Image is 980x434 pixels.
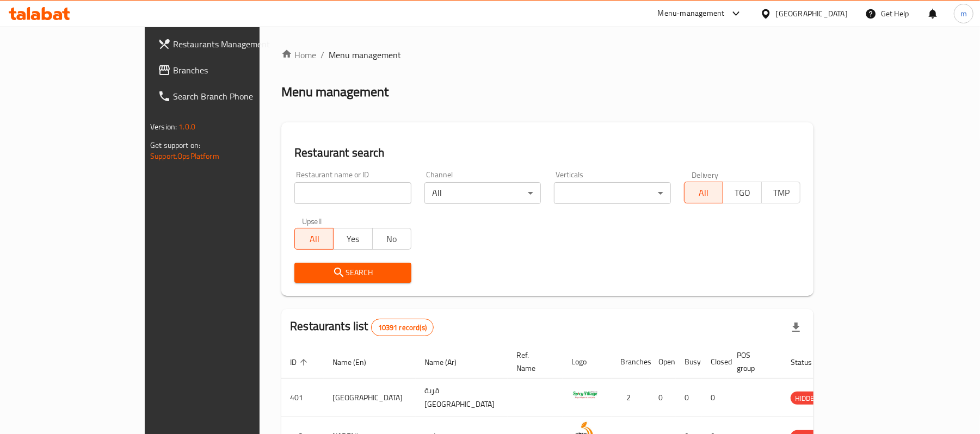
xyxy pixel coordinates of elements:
[554,182,671,204] div: ​
[791,392,823,405] span: HIDDEN
[150,149,219,163] a: Support.OpsPlatform
[791,392,823,405] div: HIDDEN
[650,345,676,379] th: Open
[173,38,300,51] span: Restaurants Management
[324,379,416,417] td: [GEOGRAPHIC_DATA]
[302,217,322,225] label: Upsell
[676,379,702,417] td: 0
[149,83,309,109] a: Search Branch Phone
[320,48,324,61] li: /
[516,349,550,375] span: Ref. Name
[294,182,411,204] input: Search for restaurant name or ID..
[684,182,723,203] button: All
[424,182,541,204] div: All
[333,228,372,250] button: Yes
[563,345,612,379] th: Logo
[377,231,407,247] span: No
[303,266,403,280] span: Search
[332,356,380,369] span: Name (En)
[150,120,177,134] span: Version:
[776,8,848,20] div: [GEOGRAPHIC_DATA]
[612,345,650,379] th: Branches
[290,318,434,336] h2: Restaurants list
[178,120,195,134] span: 1.0.0
[960,8,967,20] span: m
[173,64,300,77] span: Branches
[658,7,725,20] div: Menu-management
[149,31,309,57] a: Restaurants Management
[299,231,329,247] span: All
[702,379,728,417] td: 0
[329,48,401,61] span: Menu management
[791,356,826,369] span: Status
[338,231,368,247] span: Yes
[294,263,411,283] button: Search
[723,182,762,203] button: TGO
[650,379,676,417] td: 0
[728,185,757,201] span: TGO
[761,182,800,203] button: TMP
[571,382,599,409] img: Spicy Village
[689,185,719,201] span: All
[371,319,434,336] div: Total records count
[676,345,702,379] th: Busy
[294,228,334,250] button: All
[150,138,200,152] span: Get support on:
[173,90,300,103] span: Search Branch Phone
[692,171,719,178] label: Delivery
[783,314,809,340] div: Export file
[149,57,309,83] a: Branches
[737,349,769,375] span: POS group
[702,345,728,379] th: Closed
[372,228,411,250] button: No
[424,356,471,369] span: Name (Ar)
[612,379,650,417] td: 2
[294,145,800,161] h2: Restaurant search
[372,323,433,333] span: 10391 record(s)
[281,48,813,61] nav: breadcrumb
[290,356,311,369] span: ID
[281,83,389,101] h2: Menu management
[766,185,796,201] span: TMP
[416,379,508,417] td: قرية [GEOGRAPHIC_DATA]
